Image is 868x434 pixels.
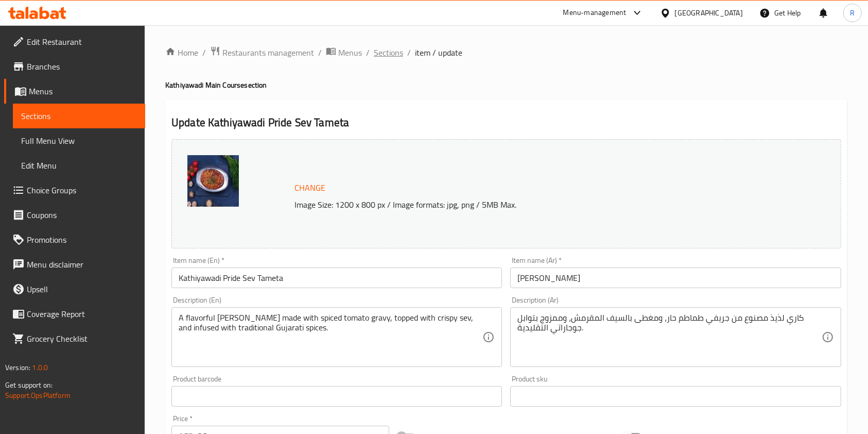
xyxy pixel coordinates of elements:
input: Please enter product barcode [171,386,502,407]
span: item / update [415,46,462,59]
textarea: A flavorful [PERSON_NAME] made with spiced tomato gravy, topped with crispy sev, and infused with... [179,313,482,362]
span: Get support on: [5,378,53,392]
a: Menus [326,46,362,59]
li: / [202,46,206,59]
input: Enter name Ar [510,268,841,288]
a: Coupons [4,203,145,227]
textarea: كاري لذيذ مصنوع من جريفي طماطم حار، ومغطى بالسيف المقرمش، وممزوج بتوابل جوجاراتي التقليدية. [517,313,821,362]
span: Promotions [27,233,137,246]
span: 1.0.0 [32,361,48,374]
a: Upsell [4,277,145,302]
input: Enter name En [171,268,502,288]
a: Restaurants management [210,46,314,59]
span: Sections [21,110,137,122]
h2: Update Kathiyawadi Pride Sev Tameta [171,115,841,130]
a: Edit Menu [13,153,145,178]
span: Version: [5,361,30,374]
a: Choice Groups [4,178,145,203]
span: Full Menu View [21,135,137,147]
a: Sections [374,46,403,59]
a: Coverage Report [4,302,145,326]
span: Coupons [27,209,137,221]
li: / [318,46,322,59]
span: Coverage Report [27,308,137,320]
span: Edit Restaurant [27,36,137,48]
li: / [366,46,370,59]
span: R [850,7,855,19]
span: Grocery Checklist [27,332,137,345]
span: Edit Menu [21,159,137,172]
img: Kathiyawadi_pride_sev_tam638682697495942150.jpg [187,155,239,207]
a: Menus [4,79,145,104]
div: Menu-management [563,7,627,19]
span: Restaurants management [222,46,314,59]
a: Home [165,46,198,59]
a: Edit Restaurant [4,29,145,54]
span: Menus [338,46,362,59]
span: Change [294,180,325,195]
a: Menu disclaimer [4,252,145,277]
span: Menu disclaimer [27,258,137,271]
a: Branches [4,54,145,79]
input: Please enter product sku [510,386,841,407]
nav: breadcrumb [165,46,847,59]
button: Change [290,177,329,198]
a: Sections [13,104,145,128]
span: Menus [29,85,137,97]
span: Branches [27,60,137,73]
div: [GEOGRAPHIC_DATA] [675,7,743,19]
li: / [407,46,411,59]
span: Upsell [27,283,137,295]
a: Grocery Checklist [4,326,145,351]
span: Choice Groups [27,184,137,196]
p: Image Size: 1200 x 800 px / Image formats: jpg, png / 5MB Max. [290,198,769,211]
a: Full Menu View [13,128,145,153]
a: Promotions [4,227,145,252]
a: Support.OpsPlatform [5,389,71,402]
h4: Kathiyawadi Main Course section [165,80,847,90]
